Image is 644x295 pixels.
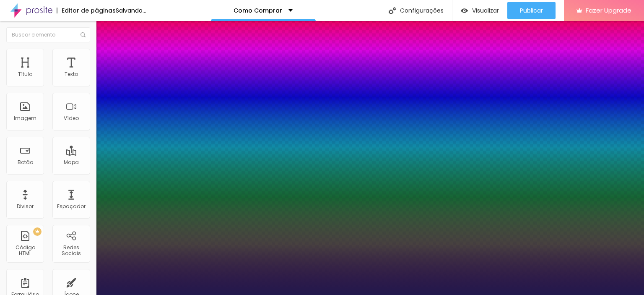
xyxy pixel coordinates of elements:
[18,159,33,165] div: Botão
[8,245,42,257] div: Código HTML
[507,2,556,19] button: Publicar
[80,32,86,37] img: Icone
[64,115,79,121] div: Vídeo
[452,2,507,19] button: Visualizar
[6,27,90,42] input: Buscar elemento
[18,71,32,77] div: Título
[57,8,116,13] div: Editor de páginas
[234,8,282,13] p: Como Comprar
[55,245,88,257] div: Redes Sociais
[389,7,396,14] img: Icone
[586,7,631,14] span: Fazer Upgrade
[520,7,543,14] span: Publicar
[14,115,36,121] div: Imagem
[472,7,499,14] span: Visualizar
[116,8,146,13] div: Salvando...
[17,204,34,209] div: Divisor
[64,159,79,165] div: Mapa
[65,71,78,77] div: Texto
[57,204,86,209] div: Espaçador
[461,7,468,14] img: view-1.svg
